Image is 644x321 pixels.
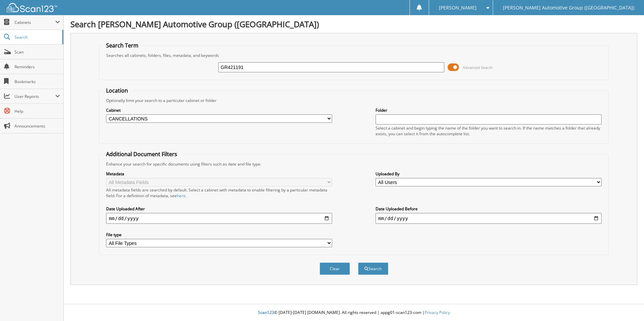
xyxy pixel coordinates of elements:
[320,262,350,275] button: Clear
[106,213,332,224] input: start
[106,206,332,212] label: Date Uploaded After
[106,107,332,113] label: Cabinet
[64,305,644,321] div: © [DATE]-[DATE] [DOMAIN_NAME]. All rights reserved | appg01-scan123-com |
[358,262,388,275] button: Search
[503,6,634,10] span: [PERSON_NAME] Automotive Group ([GEOGRAPHIC_DATA])
[258,310,274,315] span: Scan123
[463,65,493,70] span: Advanced Search
[376,213,602,224] input: end
[14,49,60,55] span: Scan
[103,98,605,103] div: Optionally limit your search to a particular cabinet or folder
[106,187,332,199] div: All metadata fields are searched by default. Select a cabinet with metadata to enable filtering b...
[103,42,142,49] legend: Search Term
[14,123,60,129] span: Announcements
[439,6,477,10] span: [PERSON_NAME]
[70,19,637,30] h1: Search [PERSON_NAME] Automotive Group ([GEOGRAPHIC_DATA])
[376,206,602,212] label: Date Uploaded Before
[106,171,332,177] label: Metadata
[376,171,602,177] label: Uploaded By
[103,161,605,167] div: Enhance your search for specific documents using filters such as date and file type.
[103,52,605,58] div: Searches all cabinets, folders, files, metadata, and keywords
[103,87,131,94] legend: Location
[14,20,55,25] span: Cabinets
[7,3,57,12] img: scan123-logo-white.svg
[376,125,602,137] div: Select a cabinet and begin typing the name of the folder you want to search in. If the name match...
[376,107,602,113] label: Folder
[14,94,55,99] span: User Reports
[14,108,60,114] span: Help
[14,34,59,40] span: Search
[106,232,332,238] label: File type
[14,64,60,70] span: Reminders
[425,310,450,315] a: Privacy Policy
[14,79,60,84] span: Bookmarks
[177,193,186,199] a: here
[103,150,181,158] legend: Additional Document Filters
[610,289,644,321] iframe: Chat Widget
